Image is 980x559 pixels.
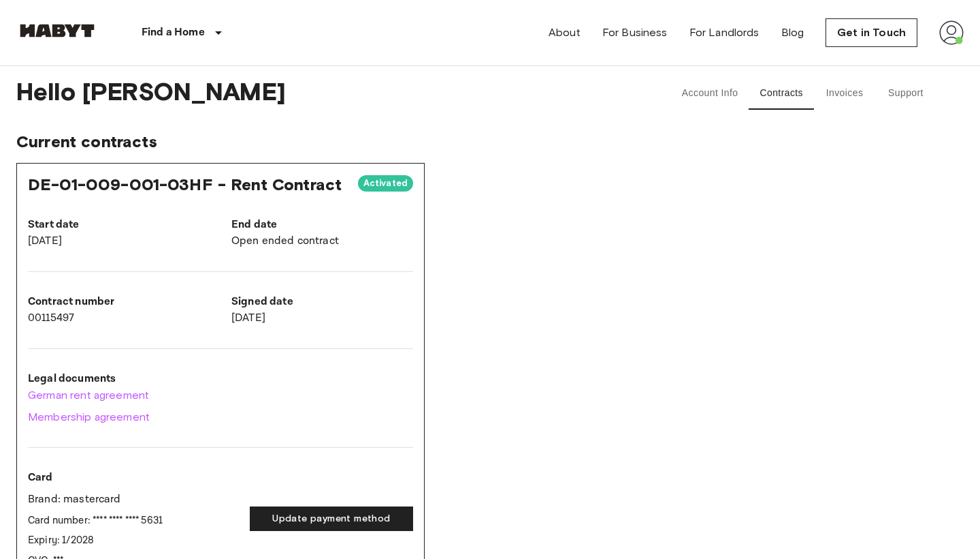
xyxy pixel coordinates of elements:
[231,310,413,327] p: [DATE]
[28,233,210,250] p: [DATE]
[142,25,205,41] p: Find a Home
[28,217,210,233] p: Start date
[28,409,413,425] a: Membership agreement
[28,387,413,404] a: German rent agreement
[231,217,413,233] p: End date
[749,77,814,110] button: Contracts
[28,310,210,327] p: 00115497
[28,294,210,310] p: Contract number
[231,233,413,250] p: Open ended contract
[826,18,917,47] a: Get in Touch
[781,25,804,41] a: Blog
[16,132,964,152] span: Current contracts
[689,25,759,41] a: For Landlords
[16,24,98,37] img: Habyt
[28,533,239,547] p: Expiry: 1/2028
[16,77,633,110] span: Hello [PERSON_NAME]
[250,507,413,532] button: Update payment method
[939,20,964,45] img: avatar
[28,175,342,194] span: DE-01-009-001-03HF - Rent Contract
[814,77,875,110] button: Invoices
[602,25,668,41] a: For Business
[28,371,413,387] p: Legal documents
[549,25,581,41] a: About
[28,492,239,508] p: Brand: mastercard
[671,77,749,110] button: Account Info
[358,177,413,190] span: Activated
[231,294,413,310] p: Signed date
[875,77,936,110] button: Support
[28,470,239,486] p: Card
